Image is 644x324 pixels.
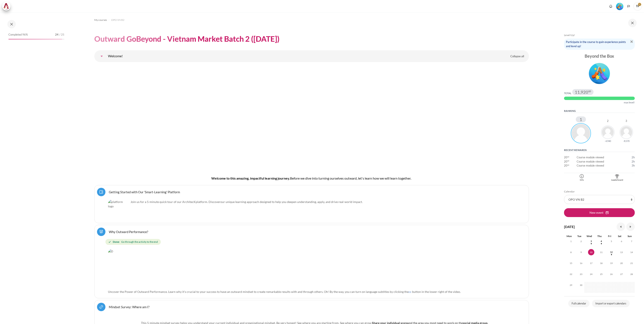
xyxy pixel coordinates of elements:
a: My courses [94,17,107,23]
p: Join us for a 5-minute quick tour of our ArchitecK platform. Discover [108,200,515,204]
span: 6 [618,238,625,244]
div: Beyond the Box [564,53,635,59]
span: 16 [578,260,584,266]
span: 25 [598,271,604,277]
h5: Calendar [564,190,635,193]
button: Languages [625,3,632,9]
img: Thuy Phan Thi [571,123,591,143]
div: 3 [625,120,627,122]
td: Wednesday, 10 September 2025, 6:30 AM [626,160,635,164]
span: xp [588,90,591,92]
span: Completed 96% [8,33,28,37]
h5: Recent rewards [564,148,635,152]
span: 24 [55,33,59,37]
td: Wednesday, 10 September 2025, 6:30 AM [626,155,635,160]
span: Go through the activity to the end [121,240,158,244]
div: max level! [624,101,635,104]
a: Friday, 12 September events [608,251,615,253]
nav: Navigation bar [94,17,529,23]
span: 8 [568,249,574,255]
span: 19 [608,260,615,266]
a: Info [564,173,599,182]
h5: Ranking [564,109,635,113]
span: 5 [608,238,615,244]
span: 10 [588,249,594,255]
span: xp [567,156,569,157]
div: 11,920 [575,90,591,94]
button: New event [564,208,635,217]
span: 18 [598,260,604,266]
span: Tue [577,235,581,238]
h5: Level Up! [564,33,635,37]
a: User menu [633,2,642,11]
h4: [DATE] [564,224,575,229]
div: Total [564,92,571,95]
a: Full calendar [568,300,589,307]
div: Participate in the course to gain experience points and level up! [564,39,635,50]
span: 4 [598,238,604,244]
h1: Outward GoBeyond - Vietnam Market Batch 2 ([DATE]) [94,34,279,44]
a: OPO VN B2 [111,17,124,23]
div: Completion requirements for Why Outward Performance? [105,238,519,246]
span: xp [567,160,569,161]
span: 28 [628,271,635,277]
span: efore we dive into turning ourselves outward, let's learn how we will learn together. [292,176,411,180]
img: Level #5 [616,3,623,10]
img: Level #5 [589,63,610,84]
span: our unique learning approach designed to help you deepen understanding, apply, and drive real-wor... [220,200,362,204]
span: 27 [618,271,625,277]
img: Loan Phan To [601,125,615,139]
span: 14 [628,249,635,255]
span: Thu [597,235,602,238]
td: Wednesday, 10 September 2025, 6:21 AM [626,164,635,168]
td: Course module viewed [577,164,626,168]
span: My courses [94,18,107,22]
span: 13 [618,249,625,255]
span: 11,920 [575,90,588,94]
img: Dismiss notice [630,40,633,43]
div: Level #5 [564,61,635,84]
span: / 25 [59,33,64,37]
span: 26 [608,271,615,277]
span: 1 [568,238,574,244]
span: 21 [628,260,635,266]
a: Collapse all [507,53,527,60]
div: 1 [576,116,586,122]
span: 22 [568,271,574,277]
div: -8,570 [623,140,629,142]
span: OPO VN B2 [111,18,124,22]
span: 29 [568,282,574,288]
a: Welcome! [97,52,106,60]
h4: Welcome to this amazing, impactful learning journey. [108,176,515,181]
span: Mon [567,235,572,238]
a: Getting Started with Our 'Smart-Learning' Platform [109,190,180,194]
span: 20 [618,260,625,266]
a: Dismiss notice [630,40,633,43]
td: Course module viewed [577,160,626,164]
span: 20 [564,160,567,164]
span: 24 [588,271,594,277]
strong: Done: [113,240,120,244]
span: 9 [578,249,584,255]
img: platform logo [108,200,129,220]
span: New event [589,210,603,215]
img: Architeck [3,3,9,9]
a: Architeck Architeck [2,2,13,11]
span: 7 [628,238,635,244]
span: cc [408,290,411,293]
span: 12 [608,249,615,255]
div: Info [565,178,598,182]
span: button in the lower right of the video. [412,290,461,293]
span: 20 [564,155,567,160]
div: Leaderboard [600,178,634,182]
div: 96% [8,39,62,39]
span: Uncover the Power of Outward Performance. Learn why it's crucial to your success to have an outwa... [108,290,408,293]
span: Wed [587,235,592,238]
span: Fri [608,235,611,238]
img: 0 [108,249,353,287]
span: TP [633,2,642,11]
td: Today [584,249,594,260]
span: . [220,200,363,204]
img: Tung Bui [620,125,633,139]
